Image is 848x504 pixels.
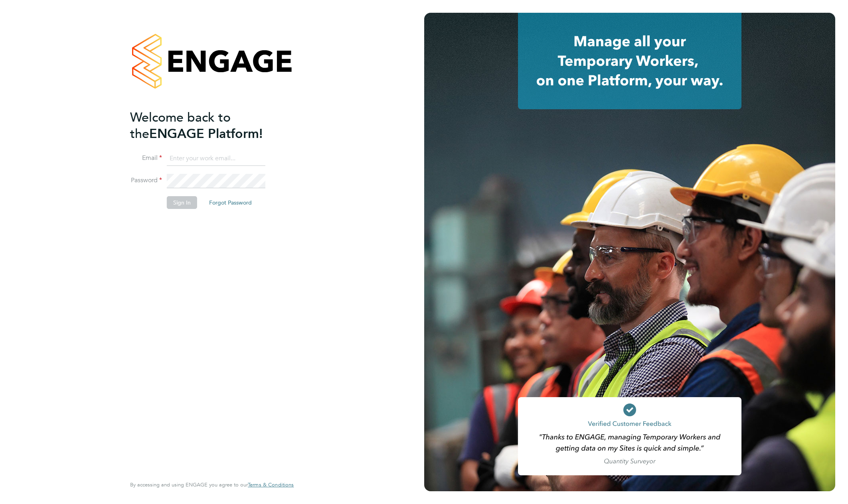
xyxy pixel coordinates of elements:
[130,109,286,142] h2: ENGAGE Platform!
[248,481,294,488] span: Terms & Conditions
[130,154,162,162] label: Email
[130,176,162,185] label: Password
[248,482,294,488] a: Terms & Conditions
[203,196,258,209] button: Forgot Password
[167,196,197,209] button: Sign In
[167,152,265,166] input: Enter your work email...
[130,481,294,488] span: By accessing and using ENGAGE you agree to our
[130,110,231,142] span: Welcome back to the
